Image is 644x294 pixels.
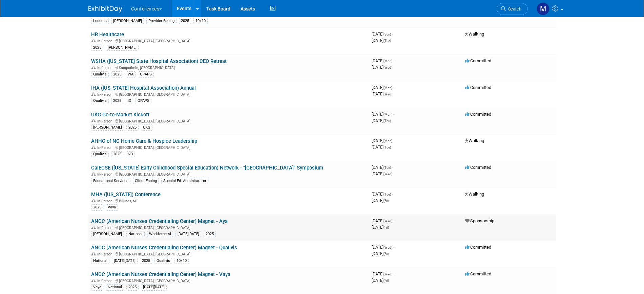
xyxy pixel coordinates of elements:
[204,231,216,237] div: 2025
[91,165,323,171] a: CalECSE ([US_STATE] Early Childhood Special Education) Network - "[GEOGRAPHIC_DATA]" Symposium
[91,119,96,122] img: In-Person Event
[392,165,393,170] span: -
[372,91,392,96] span: [DATE]
[126,71,136,77] div: WA
[393,112,394,117] span: -
[383,272,392,276] span: (Wed)
[383,92,392,96] span: (Wed)
[91,85,196,91] a: IHA ([US_STATE] Hospital Association) Annual
[141,284,167,290] div: [DATE][DATE]
[383,145,391,149] span: (Tue)
[111,71,123,77] div: 2025
[537,2,549,15] img: Marygrace LeGros
[111,151,123,157] div: 2025
[383,39,391,43] span: (Tue)
[133,178,159,184] div: Client-Facing
[372,251,389,256] span: [DATE]
[465,271,491,276] span: Committed
[91,199,96,202] img: In-Person Event
[393,85,394,90] span: -
[97,145,115,150] span: In-Person
[372,118,391,123] span: [DATE]
[91,178,130,184] div: Educational Services
[126,231,145,237] div: National
[465,218,494,223] span: Sponsorship
[383,199,389,203] span: (Fri)
[91,271,230,277] a: ANCC (American Nurses Credentialing Center) Magnet - Vaya
[91,98,109,104] div: Qualivis
[141,125,152,131] div: UKG
[465,245,491,250] span: Committed
[91,258,109,264] div: National
[383,139,392,143] span: (Mon)
[91,191,161,198] a: MHA ([US_STATE]) Conference
[383,279,389,282] span: (Fri)
[97,119,115,123] span: In-Person
[372,58,394,63] span: [DATE]
[174,258,189,264] div: 10x10
[126,98,133,104] div: ID
[126,151,135,157] div: NC
[91,18,109,24] div: Locums
[91,112,149,118] a: UKG Go-to-Market Kickoff
[91,198,366,203] div: Billings, MT
[91,66,96,69] img: In-Person Event
[91,71,109,77] div: Qualivis
[465,165,491,170] span: Committed
[465,138,484,143] span: Walking
[91,118,366,123] div: [GEOGRAPHIC_DATA], [GEOGRAPHIC_DATA]
[97,92,115,97] span: In-Person
[91,225,366,230] div: [GEOGRAPHIC_DATA], [GEOGRAPHIC_DATA]
[465,85,491,90] span: Committed
[393,245,394,250] span: -
[383,226,389,229] span: (Fri)
[465,191,484,197] span: Walking
[193,18,208,24] div: 10x10
[91,144,366,150] div: [GEOGRAPHIC_DATA], [GEOGRAPHIC_DATA]
[106,45,139,51] div: [PERSON_NAME]
[383,119,391,123] span: (Thu)
[112,258,138,264] div: [DATE][DATE]
[136,98,151,104] div: QPAPS
[372,38,391,43] span: [DATE]
[91,151,109,157] div: Qualivis
[383,166,391,169] span: (Tue)
[97,226,115,230] span: In-Person
[372,138,394,143] span: [DATE]
[497,3,528,15] a: Search
[91,65,366,70] div: Snoqualmie, [GEOGRAPHIC_DATA]
[97,279,115,283] span: In-Person
[97,172,115,177] span: In-Person
[372,112,394,117] span: [DATE]
[91,252,96,255] img: In-Person Event
[91,226,96,229] img: In-Person Event
[146,18,176,24] div: Provider-Facing
[138,71,154,77] div: QPAPS
[91,279,96,282] img: In-Person Event
[383,86,392,90] span: (Mon)
[91,45,103,51] div: 2025
[372,191,393,197] span: [DATE]
[161,178,208,184] div: Special Ed. Administrator
[140,258,152,264] div: 2025
[392,191,393,197] span: -
[372,85,394,90] span: [DATE]
[465,112,491,117] span: Committed
[91,172,96,176] img: In-Person Event
[372,218,394,223] span: [DATE]
[97,199,115,203] span: In-Person
[154,258,172,264] div: Qualivis
[97,66,115,70] span: In-Person
[383,59,392,63] span: (Mon)
[91,38,366,43] div: [GEOGRAPHIC_DATA], [GEOGRAPHIC_DATA]
[91,251,366,256] div: [GEOGRAPHIC_DATA], [GEOGRAPHIC_DATA]
[91,31,124,38] a: HR Healthcare
[91,284,103,290] div: Vaya
[383,252,389,256] span: (Fri)
[383,32,391,36] span: (Sun)
[392,31,393,37] span: -
[91,92,96,96] img: In-Person Event
[175,231,201,237] div: [DATE][DATE]
[372,65,392,70] span: [DATE]
[91,204,103,210] div: 2025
